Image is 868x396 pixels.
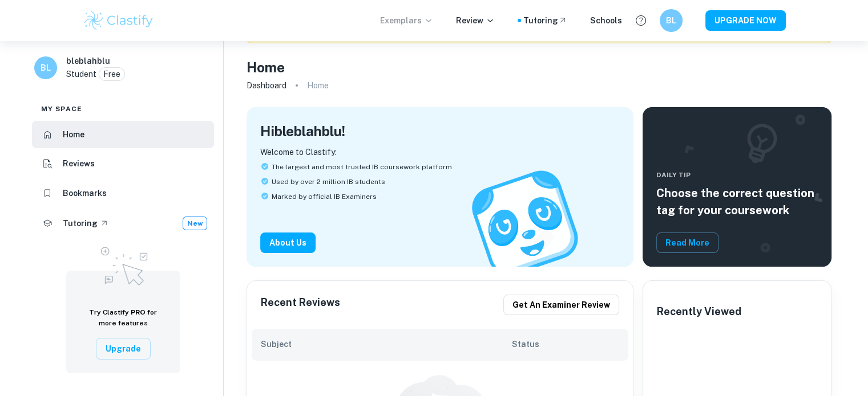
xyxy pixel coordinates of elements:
h6: Try Clastify for more features [80,307,167,329]
a: Bookmarks [32,179,214,207]
img: Clastify logo [83,9,155,32]
h6: Recently Viewed [657,304,741,320]
span: Daily Tip [656,170,818,180]
h6: Home [63,128,84,141]
span: New [183,218,207,228]
h5: Choose the correct question tag for your coursework [656,185,818,219]
button: UPGRADE NOW [705,10,786,31]
h6: Subject [261,338,511,350]
button: Help and Feedback [631,11,651,30]
h6: BL [39,62,53,74]
h6: bleblahblu [66,55,110,67]
span: The largest and most trusted IB coursework platform [272,162,452,172]
p: Exemplars [380,14,433,27]
h6: BL [664,14,677,27]
h6: Status [512,338,619,350]
h6: Bookmarks [63,187,107,199]
button: BL [660,9,683,32]
p: Review [456,14,495,27]
a: Reviews [32,150,214,178]
button: About Us [260,232,316,253]
h6: Reviews [63,157,95,170]
h4: Hi bleblahblu ! [260,121,345,141]
button: Upgrade [96,338,151,360]
button: Read More [656,232,718,253]
button: Get an examiner review [503,295,619,315]
img: Upgrade to Pro [95,240,152,289]
a: Home [32,121,214,148]
a: Tutoring [523,14,567,27]
a: Dashboard [247,77,286,93]
h6: Tutoring [63,217,98,230]
h4: Home [247,57,285,77]
p: Student [66,68,96,80]
a: Schools [590,14,622,27]
span: Used by over 2 million IB students [272,177,385,187]
a: TutoringNew [32,209,214,238]
p: Home [307,79,329,92]
span: Marked by official IB Examiners [272,191,377,202]
span: PRO [131,308,146,316]
p: Welcome to Clastify: [260,146,620,158]
p: Free [103,68,120,80]
h6: Recent Reviews [261,295,340,315]
span: My space [41,104,82,114]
